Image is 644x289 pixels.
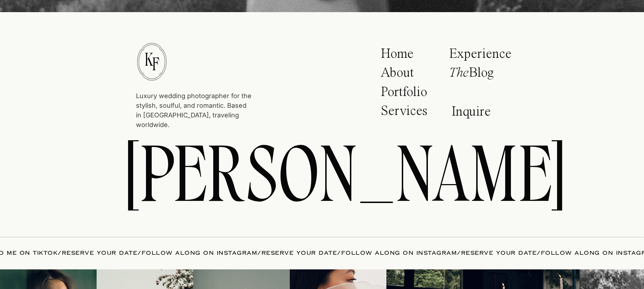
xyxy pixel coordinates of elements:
[449,66,507,84] a: TheBlog
[341,249,457,257] a: FOLLOW ALONG ON INSTAGRAM
[452,105,495,121] a: Inquire
[262,249,337,257] a: RESERVE YOUR DATE
[237,104,453,178] p: INSPIR
[381,47,418,65] a: Home
[381,66,423,84] a: About
[145,50,153,66] p: K
[295,223,435,259] p: Travel / Sunlit Spaces / Family / Dinner Parties / Nature / The Ocean / Interior Design / Dreams ...
[381,104,430,122] a: Services
[381,85,432,103] a: Portfolio
[449,66,507,84] p: Blog
[147,55,164,71] p: F
[219,68,272,112] i: the
[449,47,512,63] a: Experience
[142,249,258,257] a: FOLLOW ALONG ON INSTAGRAM
[275,55,428,129] p: the
[193,30,451,136] h1: ABOUT BRAND
[461,249,537,257] a: RESERVE YOUR DATE
[125,133,519,217] a: [PERSON_NAME]
[62,249,138,257] a: RESERVE YOUR DATE
[136,91,252,122] p: Luxury wedding photographer for the stylish, soulful, and romantic. Based in [GEOGRAPHIC_DATA], t...
[449,66,469,80] i: The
